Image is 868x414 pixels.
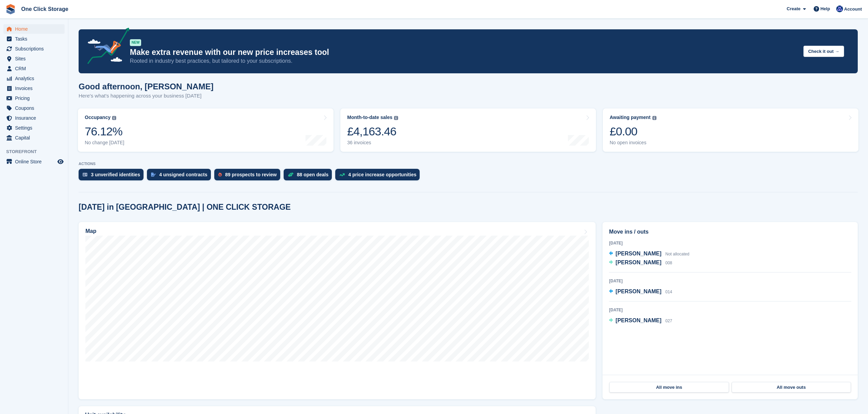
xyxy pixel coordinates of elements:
div: Awaiting payment [610,115,651,120]
span: Online Store [15,157,56,166]
a: menu [3,123,65,133]
a: All move ins [609,382,729,393]
img: prospect-51fa495bee0391a8d652442698ab0144808aea92771e9ea1ae160a38d050c398.svg [218,173,222,177]
img: icon-info-grey-7440780725fd019a000dd9b08b2336e03edf1995a4989e88bcd33f0948082b44.svg [394,116,398,120]
a: All move outs [732,382,851,393]
span: Home [15,24,56,34]
a: 4 unsigned contracts [147,169,214,184]
span: [PERSON_NAME] [615,260,661,265]
img: price-adjustments-announcement-icon-8257ccfd72463d97f412b2fc003d46551f7dbcb40ab6d574587a9cd5c0d94... [82,28,130,66]
div: £0.00 [610,124,656,138]
img: price_increase_opportunities-93ffe204e8149a01c8c9dc8f82e8f89637d9d84a8eef4429ea346261dce0b2c0.svg [339,173,345,176]
span: [PERSON_NAME] [615,251,661,256]
a: 4 price increase opportunities [335,169,423,184]
span: Insurance [15,113,56,123]
img: stora-icon-8386f47178a22dfd0bd8f6a31ec36ba5ce8667c1dd55bd0f319d3a0aa187defe.svg [5,4,16,14]
span: Capital [15,133,56,143]
span: 014 [665,290,672,294]
h2: Move ins / outs [609,228,851,236]
span: Account [844,6,862,13]
button: Check it out → [803,46,844,57]
a: menu [3,93,65,103]
img: icon-info-grey-7440780725fd019a000dd9b08b2336e03edf1995a4989e88bcd33f0948082b44.svg [112,116,116,120]
div: 4 price increase opportunities [348,172,416,177]
span: Settings [15,123,56,133]
a: menu [3,133,65,143]
div: Month-to-date sales [347,115,392,120]
h1: Good afternoon, [PERSON_NAME] [79,82,214,91]
div: Occupancy [85,115,110,120]
span: Help [820,5,830,12]
div: [DATE] [609,240,851,246]
a: menu [3,44,65,54]
a: [PERSON_NAME] 008 [609,258,672,267]
span: Coupons [15,103,56,113]
span: Create [787,5,800,12]
img: contract_signature_icon-13c848040528278c33f63329250d36e43548de30e8caae1d1a13099fd9432cc5.svg [151,173,156,177]
div: [DATE] [609,307,851,313]
a: menu [3,34,65,44]
a: menu [3,84,65,93]
a: [PERSON_NAME] 014 [609,287,672,296]
span: Analytics [15,74,56,83]
a: Preview store [56,158,65,166]
div: 4 unsigned contracts [159,172,207,177]
span: Sites [15,54,56,63]
a: One Click Storage [18,3,71,15]
h2: Map [85,228,96,234]
img: deal-1b604bf984904fb50ccaf53a9ad4b4a5d6e5aea283cecdc64d6e3604feb123c2.svg [288,172,294,177]
a: Map [79,222,596,399]
a: menu [3,24,65,34]
a: Occupancy 76.12% No change [DATE] [78,108,334,152]
div: 76.12% [85,124,124,138]
a: menu [3,157,65,166]
span: CRM [15,64,56,73]
span: Pricing [15,93,56,103]
a: menu [3,54,65,63]
a: 88 open deals [284,169,336,184]
span: [PERSON_NAME] [615,289,661,294]
span: 008 [665,261,672,265]
p: Here's what's happening across your business [DATE] [79,92,214,100]
a: menu [3,74,65,83]
span: Subscriptions [15,44,56,54]
span: 027 [665,319,672,323]
div: NEW [130,39,141,46]
p: ACTIONS [79,162,858,166]
div: 88 open deals [297,172,329,177]
a: menu [3,64,65,73]
img: verify_identity-adf6edd0f0f0b5bbfe63781bf79b02c33cf7c696d77639b501bdc392416b5a36.svg [83,173,87,177]
div: [DATE] [609,278,851,284]
div: 3 unverified identities [91,172,140,177]
span: Tasks [15,34,56,44]
a: menu [3,113,65,123]
p: Make extra revenue with our new price increases tool [130,47,798,57]
span: Invoices [15,84,56,93]
span: Storefront [6,148,68,155]
div: 89 prospects to review [225,172,277,177]
a: [PERSON_NAME] 027 [609,316,672,325]
div: No open invoices [610,140,656,146]
a: 89 prospects to review [214,169,284,184]
div: £4,163.46 [347,124,398,138]
a: 3 unverified identities [79,169,147,184]
div: No change [DATE] [85,140,124,146]
a: menu [3,103,65,113]
a: Awaiting payment £0.00 No open invoices [603,108,858,152]
a: Month-to-date sales £4,163.46 36 invoices [340,108,596,152]
h2: [DATE] in [GEOGRAPHIC_DATA] | ONE CLICK STORAGE [79,203,291,212]
span: Not allocated [665,252,689,256]
a: [PERSON_NAME] Not allocated [609,250,689,258]
div: 36 invoices [347,140,398,146]
img: icon-info-grey-7440780725fd019a000dd9b08b2336e03edf1995a4989e88bcd33f0948082b44.svg [652,116,656,120]
p: Rooted in industry best practices, but tailored to your subscriptions. [130,57,798,65]
img: Thomas [836,5,843,12]
span: [PERSON_NAME] [615,317,661,323]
